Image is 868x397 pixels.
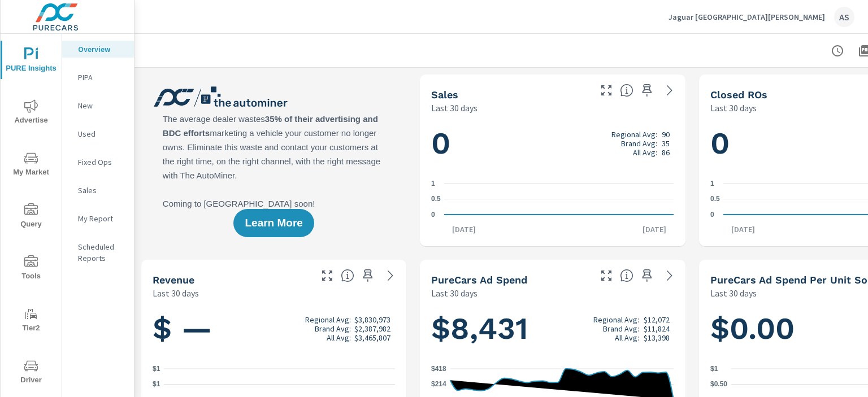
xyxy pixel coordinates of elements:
[78,185,125,196] p: Sales
[62,41,134,58] div: Overview
[431,89,458,101] h5: Sales
[644,324,670,333] p: $11,824
[359,267,377,285] span: Save this to your personalized report
[431,124,674,163] h1: 0
[153,286,199,300] p: Last 30 days
[710,195,720,203] text: 0.5
[431,274,527,286] h5: PureCars Ad Spend
[661,267,679,285] a: See more details in report
[431,195,441,203] text: 0.5
[62,182,134,199] div: Sales
[62,210,134,227] div: My Report
[78,72,125,83] p: PIPA
[644,333,670,342] p: $13,398
[710,381,727,389] text: $0.50
[4,99,58,127] span: Advertise
[710,365,718,373] text: $1
[78,156,125,168] p: Fixed Ops
[597,81,615,99] button: Make Fullscreen
[669,12,825,22] p: Jaguar [GEOGRAPHIC_DATA][PERSON_NAME]
[4,151,58,179] span: My Market
[62,154,134,171] div: Fixed Ops
[611,130,657,139] p: Regional Avg:
[620,84,633,97] span: Number of vehicles sold by the dealership over the selected date range. [Source: This data is sou...
[341,269,354,282] span: Total sales revenue over the selected date range. [Source: This data is sourced from the dealer’s...
[444,224,484,235] p: [DATE]
[662,139,670,148] p: 35
[710,89,767,101] h5: Closed ROs
[4,203,58,231] span: Query
[431,286,478,300] p: Last 30 days
[78,128,125,139] p: Used
[62,69,134,86] div: PIPA
[834,7,854,27] div: AS
[710,211,714,219] text: 0
[354,315,390,324] p: $3,830,973
[153,274,194,286] h5: Revenue
[710,286,757,300] p: Last 30 days
[62,125,134,142] div: Used
[431,309,674,348] h1: $8,431
[62,238,134,267] div: Scheduled Reports
[723,224,763,235] p: [DATE]
[603,324,639,333] p: Brand Avg:
[381,267,400,285] a: See more details in report
[245,218,302,228] span: Learn More
[615,333,639,342] p: All Avg:
[327,333,351,342] p: All Avg:
[593,315,639,324] p: Regional Avg:
[318,267,336,285] button: Make Fullscreen
[78,213,125,224] p: My Report
[621,139,657,148] p: Brand Avg:
[4,47,58,75] span: PURE Insights
[4,307,58,335] span: Tier2
[431,211,435,219] text: 0
[638,81,656,99] span: Save this to your personalized report
[635,224,674,235] p: [DATE]
[662,148,670,157] p: 86
[638,267,656,285] span: Save this to your personalized report
[233,209,314,237] button: Learn More
[78,241,125,264] p: Scheduled Reports
[4,255,58,283] span: Tools
[305,315,351,324] p: Regional Avg:
[597,267,615,285] button: Make Fullscreen
[431,365,446,373] text: $418
[431,180,435,187] text: 1
[315,324,351,333] p: Brand Avg:
[710,180,714,187] text: 1
[431,381,446,389] text: $214
[354,333,390,342] p: $3,465,807
[78,43,125,55] p: Overview
[153,309,395,348] h1: $ —
[153,381,160,389] text: $1
[633,148,657,157] p: All Avg:
[354,324,390,333] p: $2,387,982
[62,97,134,114] div: New
[4,359,58,387] span: Driver
[644,315,670,324] p: $12,072
[153,365,160,373] text: $1
[620,269,633,282] span: Total cost of media for all PureCars channels for the selected dealership group over the selected...
[662,130,670,139] p: 90
[431,101,478,115] p: Last 30 days
[710,101,757,115] p: Last 30 days
[78,100,125,111] p: New
[661,81,679,99] a: See more details in report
